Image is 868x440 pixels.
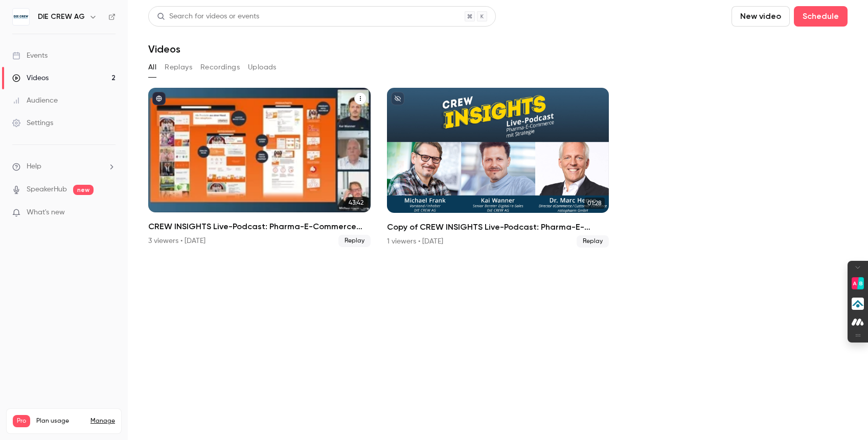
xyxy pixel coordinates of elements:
[148,88,848,248] ul: Videos
[338,235,371,247] span: Replay
[200,59,240,76] button: Recordings
[346,197,367,208] span: 43:42
[12,161,116,172] li: help-dropdown-opener
[248,59,277,76] button: Uploads
[387,236,443,247] div: 1 viewers • [DATE]
[13,9,29,25] img: DIE CREW AG
[27,161,41,172] span: Help
[732,6,790,27] button: New video
[387,88,609,248] li: Copy of CREW INSIGHTS Live-Podcast: Pharma-E-Commerce mit Strategie
[27,207,65,218] span: What's new
[165,59,192,76] button: Replays
[12,95,58,106] div: Audience
[584,198,605,209] span: 01:28
[148,88,371,247] a: 43:42CREW INSIGHTS Live-Podcast: Pharma-E-Commerce mit Strategie3 viewers • [DATE]Replay
[852,298,864,310] img: Presse-Versorgung Lead-Generierung icon
[148,88,371,248] li: CREW INSIGHTS Live-Podcast: Pharma-E-Commerce mit Strategie
[73,185,94,195] span: new
[12,118,53,128] div: Settings
[36,417,84,425] span: Plan usage
[148,43,180,55] h1: Videos
[148,236,205,246] div: 3 viewers • [DATE]
[148,6,848,434] section: Videos
[157,11,259,22] div: Search for videos or events
[387,88,609,248] a: 01:28Copy of CREW INSIGHTS Live-Podcast: Pharma-E-Commerce mit Strategie1 viewers • [DATE]Replay
[577,235,609,248] span: Replay
[152,92,166,105] button: published
[391,92,404,105] button: unpublished
[387,221,609,233] h2: Copy of CREW INSIGHTS Live-Podcast: Pharma-E-Commerce mit Strategie
[13,415,30,427] span: Pro
[148,221,371,233] h2: CREW INSIGHTS Live-Podcast: Pharma-E-Commerce mit Strategie
[90,417,115,425] a: Manage
[794,6,848,27] button: Schedule
[12,51,48,61] div: Events
[148,59,156,76] button: All
[27,184,67,195] a: SpeakerHub
[38,12,85,22] h6: DIE CREW AG
[12,73,49,83] div: Videos
[852,277,864,289] img: Find Product Alternatives icon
